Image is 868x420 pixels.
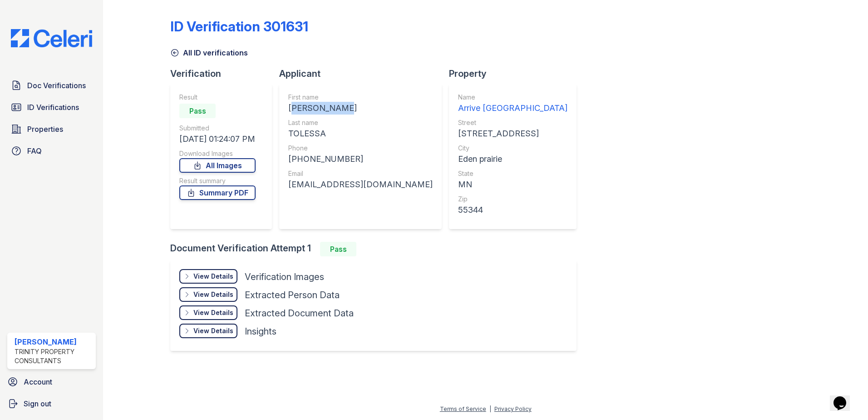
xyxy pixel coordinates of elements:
a: All Images [179,158,256,173]
div: Document Verification Attempt 1 [170,242,584,256]
div: [DATE] 01:24:07 PM [179,133,256,145]
div: Verification [170,67,279,80]
div: View Details [193,272,233,281]
div: Street [458,118,567,127]
a: Summary PDF [179,185,256,200]
div: Zip [458,195,567,204]
div: MN [458,178,567,191]
div: Arrive [GEOGRAPHIC_DATA] [458,102,567,115]
div: Name [458,93,567,102]
div: | [489,405,491,412]
div: Eden prairie [458,153,567,165]
img: CE_Logo_Blue-a8612792a0a2168367f1c8372b55b34899dd931a85d93a1a3d3e32e68fde9ad4.png [4,29,99,47]
div: Applicant [279,67,449,80]
div: [PHONE_NUMBER] [288,153,433,165]
a: Properties [7,120,96,138]
div: Submitted [179,124,256,133]
span: Account [24,376,52,387]
a: ID Verifications [7,98,96,116]
div: Result summary [179,176,256,185]
div: Pass [179,104,216,118]
div: Phone [288,144,433,153]
a: Terms of Service [440,405,486,412]
span: FAQ [27,145,42,156]
div: Download Images [179,149,256,158]
div: Trinity Property Consultants [15,347,92,365]
div: Result [179,93,256,102]
div: Email [288,169,433,178]
span: Properties [27,124,63,135]
span: Sign out [24,398,51,409]
a: Doc Verifications [7,76,96,95]
div: [STREET_ADDRESS] [458,127,567,140]
span: Doc Verifications [27,80,86,91]
div: Extracted Document Data [245,307,354,320]
div: Verification Images [245,270,324,283]
a: Privacy Policy [494,405,532,412]
iframe: chat widget [830,384,859,411]
div: View Details [193,326,233,335]
div: ID Verification 301631 [170,18,308,35]
div: City [458,144,567,153]
div: [EMAIL_ADDRESS][DOMAIN_NAME] [288,178,433,191]
div: Property [449,67,584,80]
a: All ID verifications [170,47,248,58]
div: View Details [193,290,233,299]
div: 55344 [458,204,567,216]
div: Pass [320,242,356,256]
div: Last name [288,118,433,127]
span: ID Verifications [27,102,79,113]
div: Extracted Person Data [245,289,340,301]
div: View Details [193,308,233,317]
div: TOLESSA [288,127,433,140]
a: FAQ [7,142,96,160]
div: State [458,169,567,178]
div: First name [288,93,433,102]
div: [PERSON_NAME] [288,102,433,115]
a: Sign out [4,395,99,413]
div: Insights [245,325,276,338]
div: [PERSON_NAME] [15,336,92,347]
a: Name Arrive [GEOGRAPHIC_DATA] [458,93,567,115]
a: Account [4,373,99,391]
